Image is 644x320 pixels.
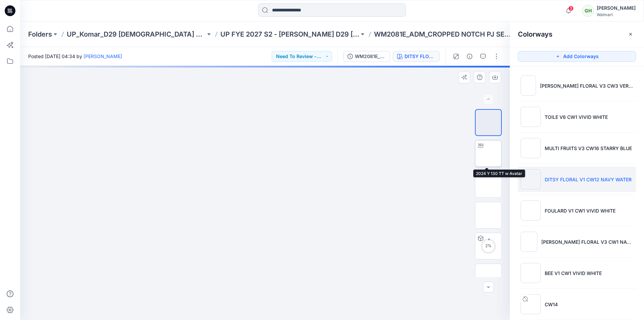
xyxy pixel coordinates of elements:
button: Details [464,51,475,62]
div: 2 % [480,243,496,249]
img: DITSY FLORAL V1 CW12 NAVY WATER [521,169,541,189]
div: WM2081E_Proto comment applied pattern_Colorway_REV11 [355,53,386,60]
div: DITSY FLORAL V1 CW12 NAVY WATER [405,53,435,60]
img: CW14 [521,294,541,314]
a: [PERSON_NAME] [84,53,122,59]
p: BEE V1 CW1 VIVID WHITE [545,270,602,277]
img: ATHIYA FLORAL V3 CW1 NAVY WATER [521,232,537,252]
button: WM2081E_Proto comment applied pattern_Colorway_REV11 [343,51,390,62]
a: UP_Komar_D29 [DEMOGRAPHIC_DATA] Sleep [67,30,206,39]
p: CW14 [545,301,558,308]
div: [PERSON_NAME] [597,4,636,12]
div: Walmart [597,12,636,17]
button: DITSY FLORAL V1 CW12 NAVY WATER [393,51,440,62]
div: GH [582,5,594,17]
span: 3 [568,6,574,11]
p: MULTI FRUITS V3 CW16 STARRY BLUE [545,145,632,152]
a: Folders [28,30,52,39]
img: FOULARD V1 CW1 VIVID WHITE [521,200,541,221]
p: [PERSON_NAME] FLORAL V3 CW1 NAVY WATER [541,238,633,245]
img: MULTI FRUITS V3 CW16 STARRY BLUE [521,138,541,158]
span: Posted [DATE] 04:34 by [28,53,122,60]
p: FOULARD V1 CW1 VIVID WHITE [545,207,615,214]
p: [PERSON_NAME] FLORAL V3 CW3 VERDIGRIS GREEN [540,82,633,89]
img: ATHIYA FLORAL V3 CW3 VERDIGRIS GREEN [521,76,536,96]
p: DITSY FLORAL V1 CW12 NAVY WATER [545,176,632,183]
button: Add Colorways [518,51,636,62]
p: WM2081E_ADM_CROPPED NOTCH PJ SET w/ STRAIGHT HEM TOP_COLORWAY [374,30,513,39]
a: UP FYE 2027 S2 - [PERSON_NAME] D29 [DEMOGRAPHIC_DATA] Sleepwear [220,30,359,39]
img: TOILE V6 CW1 VIVID WHITE [521,107,541,127]
h2: Colorways [518,30,552,38]
p: TOILE V6 CW1 VIVID WHITE [545,113,608,121]
img: BEE V1 CW1 VIVID WHITE [521,263,541,283]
